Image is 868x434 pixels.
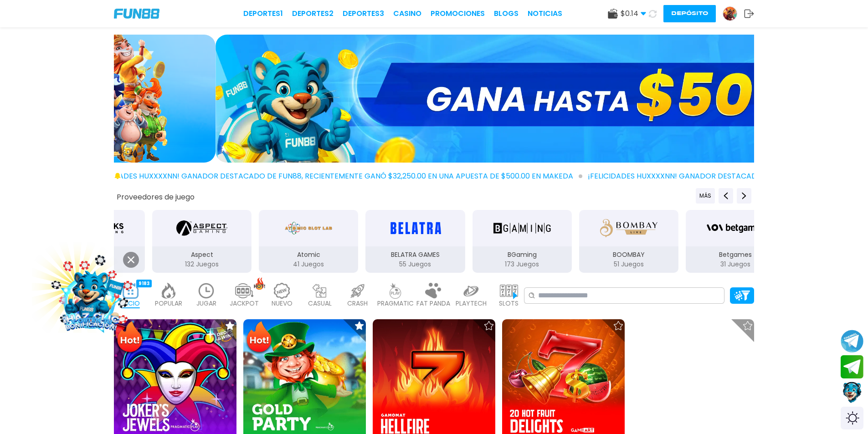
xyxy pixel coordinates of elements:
[500,283,518,299] img: slots_light.webp
[416,299,450,308] p: FAT PANDA
[254,277,265,290] img: hot
[136,280,152,287] div: 9183
[90,171,582,182] span: ¡FELICIDADES huxxxxnn! GANADOR DESTACADO DE FUN88, RECIENTEMENTE GANÓ $32,250.00 EN UNA APUESTA D...
[393,8,421,19] a: CASINO
[176,215,227,241] img: Aspect
[67,215,124,241] img: 3Oaks
[473,260,572,269] p: 173 Juegos
[365,250,465,260] p: BELATRA GAMES
[235,283,253,299] img: jackpot_light.webp
[686,250,785,260] p: Betgames
[723,6,744,21] a: Avatar
[431,8,485,19] a: Promociones
[216,35,856,163] img: GANA hasta $500
[117,192,195,202] button: Proveedores de juego
[575,209,682,274] button: BOOMBAY
[579,260,678,269] p: 51 Juegos
[462,283,480,299] img: playtech_light.webp
[197,283,216,299] img: recent_light.webp
[155,299,182,308] p: POPULAR
[469,209,575,274] button: BGaming
[841,381,863,404] button: Contact customer service
[493,215,550,241] img: BGaming
[737,188,751,204] button: Next providers
[663,5,716,22] button: Depósito
[47,253,135,342] img: Image Link
[259,250,358,260] p: Atomic
[347,299,368,308] p: CRASH
[686,260,785,269] p: 31 Juegos
[152,250,252,260] p: Aspect
[841,355,863,379] button: Join telegram
[259,260,358,269] p: 41 Juegos
[707,215,764,241] img: Betgames
[723,7,737,20] img: Avatar
[494,8,519,19] a: BLOGS
[841,329,863,353] button: Join telegram channel
[46,260,145,269] p: 76 Juegos
[841,407,863,429] div: Switch theme
[456,299,487,308] p: PLAYTECH
[283,215,334,241] img: Atomic
[308,299,332,308] p: CASUAL
[343,8,384,19] a: Deportes3
[386,215,444,241] img: BELATRA GAMES
[272,299,293,308] p: NUEVO
[159,283,178,299] img: popular_light.webp
[377,299,414,308] p: PRAGMATIC
[600,215,657,241] img: BOOMBAY
[273,283,291,299] img: new_light.webp
[349,283,367,299] img: crash_light.webp
[682,209,789,274] button: Betgames
[365,260,465,269] p: 55 Juegos
[255,209,362,274] button: Atomic
[579,250,678,260] p: BOOMBAY
[230,299,259,308] p: JACKPOT
[196,299,216,308] p: JUGAR
[114,9,159,19] img: Company Logo
[424,283,442,299] img: fat_panda_light.webp
[719,188,733,204] button: Previous providers
[528,8,562,19] a: NOTICIAS
[362,209,468,274] button: BELATRA GAMES
[292,8,334,19] a: Deportes2
[243,8,283,19] a: Deportes1
[386,283,405,299] img: pragmatic_light.webp
[621,8,646,19] span: $ 0.14
[734,291,750,300] img: Platform Filter
[149,209,255,274] button: Aspect
[696,188,715,204] button: Previous providers
[473,250,572,260] p: BGaming
[244,320,274,356] img: Hot
[152,260,252,269] p: 132 Juegos
[499,299,519,308] p: SLOTS
[311,283,329,299] img: casual_light.webp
